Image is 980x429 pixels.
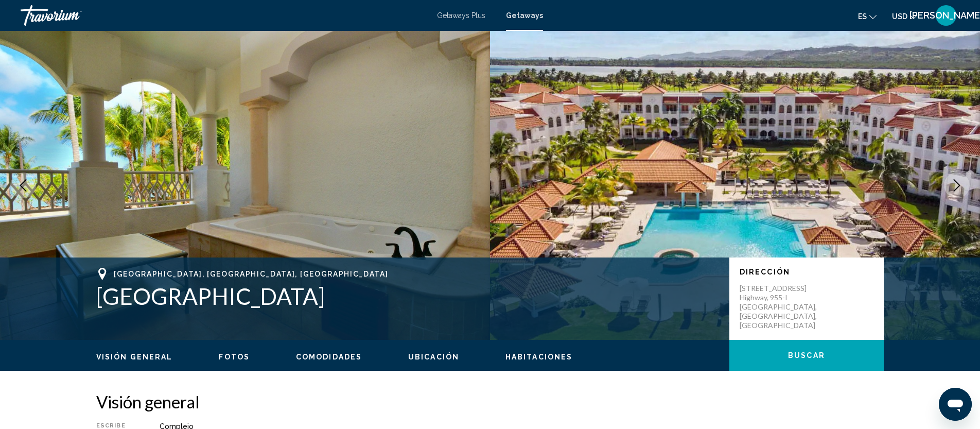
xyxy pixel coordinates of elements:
[740,284,822,330] p: [STREET_ADDRESS] Highway, 955-I [GEOGRAPHIC_DATA], [GEOGRAPHIC_DATA], [GEOGRAPHIC_DATA]
[96,391,884,412] h2: Visión general
[505,352,572,362] button: Habitaciones
[96,353,172,361] span: Visión general
[788,352,825,360] span: Buscar
[219,352,250,362] button: Fotos
[933,5,959,26] button: User Menu
[96,352,172,362] button: Visión general
[114,270,388,278] span: [GEOGRAPHIC_DATA], [GEOGRAPHIC_DATA], [GEOGRAPHIC_DATA]
[944,173,970,198] button: Next image
[892,12,907,21] span: USD
[740,268,873,276] p: Dirección
[729,340,884,371] button: Buscar
[437,11,485,20] a: Getaways Plus
[219,353,250,361] span: Fotos
[21,5,427,26] a: Travorium
[408,352,459,362] button: Ubicación
[506,11,543,20] a: Getaways
[505,353,572,361] span: Habitaciones
[892,9,917,24] button: Change currency
[939,388,972,421] iframe: Button to launch messaging window
[10,173,36,198] button: Previous image
[296,353,362,361] span: Comodidades
[296,352,362,362] button: Comodidades
[408,353,459,361] span: Ubicación
[858,9,877,24] button: Change language
[858,12,867,21] span: es
[96,283,719,310] h1: [GEOGRAPHIC_DATA]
